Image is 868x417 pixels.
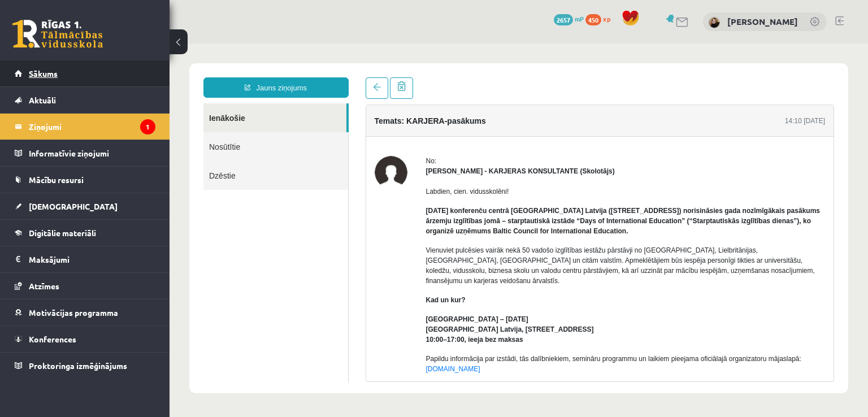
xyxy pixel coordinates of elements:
a: Informatīvie ziņojumi [15,140,155,166]
span: Proktoringa izmēģinājums [29,360,127,371]
legend: Maksājumi [29,246,155,272]
a: Konferences [15,326,155,352]
a: Proktoringa izmēģinājums [15,353,155,379]
a: 450 xp [585,14,616,23]
a: [DOMAIN_NAME] [257,322,311,329]
legend: Informatīvie ziņojumi [29,140,155,166]
a: [DEMOGRAPHIC_DATA] [15,193,155,219]
span: mP [575,14,584,23]
span: Atzīmes [29,281,59,291]
a: Rīgas 1. Tālmācības vidusskola [12,20,103,48]
div: 14:10 [DATE] [615,72,656,82]
legend: Ziņojumi [29,114,155,140]
a: 2657 mP [554,14,584,23]
a: Ienākošie [34,60,177,89]
a: Motivācijas programma [15,299,155,325]
img: Karīna Saveļjeva - KARJERAS KONSULTANTE [205,112,238,145]
strong: [PERSON_NAME] - KARJERAS KONSULTANTE (Skolotājs) [257,124,445,132]
strong: [DATE] konferenču centrā [GEOGRAPHIC_DATA] Latvija ([STREET_ADDRESS]) norisināsies gada nozīmīgāk... [257,163,650,192]
strong: [GEOGRAPHIC_DATA] – [DATE] [GEOGRAPHIC_DATA] Latvija, [STREET_ADDRESS] 10:00–17:00, ieeja bez maksas [257,272,424,300]
a: Ziņojumi1 [15,114,155,140]
span: Sākums [29,68,58,79]
span: Aktuāli [29,95,56,105]
span: 450 [585,14,601,25]
a: Dzēstie [34,118,179,146]
span: Motivācijas programma [29,307,118,318]
span: xp [603,14,610,23]
span: Digitālie materiāli [29,228,96,238]
span: Mācību resursi [29,175,84,185]
a: [PERSON_NAME] [727,16,798,27]
a: Jauns ziņojums [34,34,179,54]
div: No: [257,112,656,123]
span: [DEMOGRAPHIC_DATA] [29,201,118,211]
a: Sākums [15,60,155,86]
h4: Temats: KARJERA-pasākums [205,73,316,82]
a: Aktuāli [15,87,155,113]
a: Digitālie materiāli [15,220,155,246]
a: Atzīmes [15,273,155,299]
strong: Kad un kur? [257,253,296,260]
a: Nosūtītie [34,89,179,118]
img: Daniela Ūse [709,17,720,28]
span: Konferences [29,334,76,344]
i: 1 [140,119,155,134]
p: Vienuviet pulcēsies vairāk nekā 50 vadošo izglītības iestāžu pārstāvji no [GEOGRAPHIC_DATA], Liel... [257,202,656,242]
p: Papildu informācija par izstādi, tās dalībniekiem, semināru programmu un laikiem pieejama oficiāl... [257,310,656,331]
a: Mācību resursi [15,167,155,193]
span: 2657 [554,14,573,25]
a: Maksājumi [15,246,155,272]
p: Labdien, cien. vidusskolēni! [257,143,656,153]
